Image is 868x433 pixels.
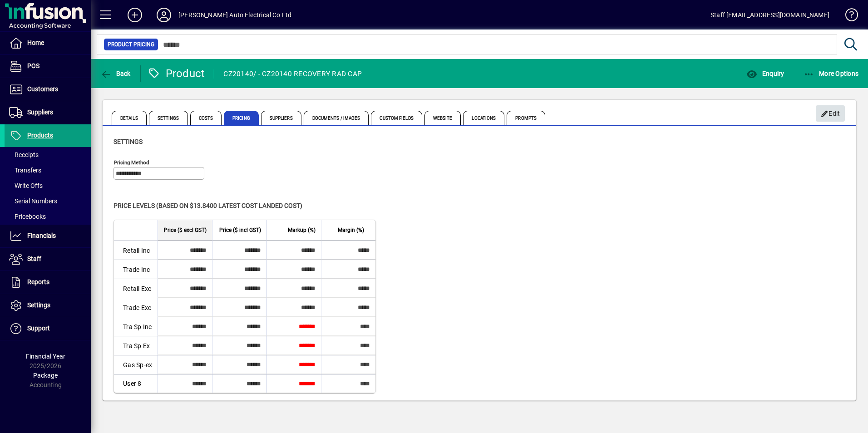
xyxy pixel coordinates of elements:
[804,70,859,77] span: More Options
[108,40,154,49] span: Product Pricing
[178,8,291,22] div: [PERSON_NAME] Auto Electrical Co Ltd
[91,65,141,82] app-page-header-button: Back
[5,209,91,224] a: Pricebooks
[26,353,65,360] span: Financial Year
[149,111,188,125] span: Settings
[816,105,845,122] button: Edit
[5,32,91,54] a: Home
[149,7,178,23] button: Profile
[113,138,143,145] span: Settings
[27,301,50,309] span: Settings
[5,101,91,124] a: Suppliers
[746,70,784,77] span: Enquiry
[507,111,545,125] span: Prompts
[821,106,840,121] span: Edit
[5,162,91,178] a: Transfers
[27,39,44,46] span: Home
[5,193,91,209] a: Serial Numbers
[113,202,302,209] span: Price levels (based on $13.8400 Latest cost landed cost)
[219,225,261,235] span: Price ($ incl GST)
[27,62,39,69] span: POS
[100,70,131,77] span: Back
[744,65,786,82] button: Enquiry
[5,78,91,101] a: Customers
[114,336,158,355] td: Tra Sp Ex
[5,225,91,247] a: Financials
[5,317,91,340] a: Support
[5,55,91,78] a: POS
[27,325,50,332] span: Support
[27,255,41,262] span: Staff
[424,111,461,125] span: Website
[120,7,149,23] button: Add
[114,260,158,279] td: Trade Inc
[224,111,259,125] span: Pricing
[114,374,158,393] td: User 8
[5,147,91,162] a: Receipts
[27,108,53,116] span: Suppliers
[164,225,207,235] span: Price ($ excl GST)
[261,111,301,125] span: Suppliers
[463,111,504,125] span: Locations
[114,159,149,166] mat-label: Pricing method
[9,197,57,205] span: Serial Numbers
[98,65,133,82] button: Back
[148,66,205,81] div: Product
[288,225,316,235] span: Markup (%)
[9,182,43,189] span: Write Offs
[114,355,158,374] td: Gas Sp-ex
[5,294,91,317] a: Settings
[112,111,147,125] span: Details
[5,178,91,193] a: Write Offs
[27,232,56,239] span: Financials
[801,65,861,82] button: More Options
[27,278,49,285] span: Reports
[114,241,158,260] td: Retail Inc
[371,111,422,125] span: Custom Fields
[5,248,91,271] a: Staff
[304,111,369,125] span: Documents / Images
[9,213,46,220] span: Pricebooks
[9,167,41,174] span: Transfers
[338,225,364,235] span: Margin (%)
[838,2,857,31] a: Knowledge Base
[33,372,58,379] span: Package
[114,317,158,336] td: Tra Sp Inc
[190,111,222,125] span: Costs
[9,151,39,158] span: Receipts
[27,132,53,139] span: Products
[27,85,58,93] span: Customers
[5,271,91,294] a: Reports
[114,279,158,298] td: Retail Exc
[710,8,829,22] div: Staff [EMAIL_ADDRESS][DOMAIN_NAME]
[223,67,362,81] div: CZ20140/ - CZ20140 RECOVERY RAD CAP
[114,298,158,317] td: Trade Exc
